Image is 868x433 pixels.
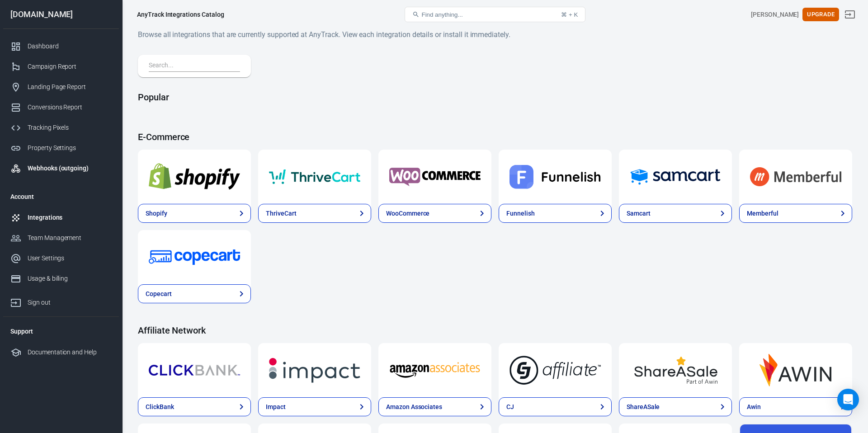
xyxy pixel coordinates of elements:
img: Copecart [149,241,240,273]
a: Funnelish [499,204,612,223]
div: AnyTrack Integrations Catalog [137,10,224,19]
span: Find anything... [421,11,462,18]
div: Campaign Report [28,62,112,71]
img: ClickBank [149,354,240,386]
a: User Settings [3,248,119,268]
div: Webhooks (outgoing) [28,164,112,173]
button: Upgrade [802,8,839,22]
div: ⌘ + K [561,11,578,18]
div: WooCommerce [386,209,429,218]
img: Memberful [750,160,841,193]
a: Amazon Associates [378,397,491,416]
div: Samcart [627,209,651,218]
a: Awin [739,343,852,397]
a: Shopify [138,150,251,204]
a: Webhooks (outgoing) [3,158,119,179]
li: Support [3,320,119,342]
div: Integrations [28,213,112,222]
a: Landing Page Report [3,77,119,97]
a: Property Settings [3,138,119,158]
li: Account [3,186,119,207]
a: Sign out [839,4,861,25]
img: Amazon Associates [389,354,481,386]
h4: Popular [138,92,852,103]
a: Memberful [739,204,852,223]
a: Shopify [138,204,251,223]
div: [DOMAIN_NAME] [3,10,119,19]
div: User Settings [28,254,112,263]
div: Landing Page Report [28,82,112,92]
img: Funnelish [509,160,601,193]
div: CJ [506,402,514,412]
a: CJ [499,397,612,416]
h6: Browse all integrations that are currently supported at AnyTrack. View each integration details o... [138,29,852,40]
a: Campaign Report [3,56,119,77]
div: Funnelish [506,209,535,218]
a: Sign out [3,289,119,313]
div: Conversions Report [28,103,112,112]
div: Memberful [747,209,778,218]
a: Samcart [619,150,732,204]
a: ClickBank [138,343,251,397]
div: Account id: wQbQzrMp [751,10,799,19]
a: WooCommerce [378,204,491,223]
div: Team Management [28,233,112,243]
a: ThriveCart [258,204,371,223]
img: ThriveCart [269,160,360,193]
button: Find anything...⌘ + K [405,7,585,22]
div: Impact [266,402,286,412]
a: CJ [499,343,612,397]
a: Copecart [138,284,251,303]
div: Property Settings [28,143,112,153]
h4: E-Commerce [138,132,852,142]
img: Shopify [149,160,240,193]
a: Awin [739,397,852,416]
img: ShareASale [630,354,721,386]
div: Tracking Pixels [28,123,112,132]
div: Copecart [146,289,172,299]
a: Memberful [739,150,852,204]
input: Search... [149,60,236,72]
a: Impact [258,397,371,416]
h4: Affiliate Network [138,325,852,336]
a: WooCommerce [378,150,491,204]
div: ShareASale [627,402,660,412]
a: Tracking Pixels [3,118,119,138]
img: CJ [509,354,601,386]
div: Sign out [28,298,112,307]
a: Funnelish [499,150,612,204]
div: Documentation and Help [28,348,112,357]
a: Dashboard [3,36,119,56]
div: ThriveCart [266,209,297,218]
a: Impact [258,343,371,397]
a: ShareASale [619,397,732,416]
div: Awin [747,402,761,412]
div: Open Intercom Messenger [837,389,859,410]
a: ThriveCart [258,150,371,204]
div: Dashboard [28,42,112,51]
div: ClickBank [146,402,174,412]
img: WooCommerce [389,160,481,193]
div: Usage & billing [28,274,112,283]
img: Samcart [630,160,721,193]
a: Conversions Report [3,97,119,118]
a: Amazon Associates [378,343,491,397]
img: Impact [269,354,360,386]
a: Samcart [619,204,732,223]
a: ShareASale [619,343,732,397]
a: Team Management [3,228,119,248]
a: Copecart [138,230,251,284]
a: ClickBank [138,397,251,416]
div: Shopify [146,209,167,218]
a: Integrations [3,207,119,228]
a: Usage & billing [3,268,119,289]
img: Awin [750,354,841,386]
div: Amazon Associates [386,402,442,412]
